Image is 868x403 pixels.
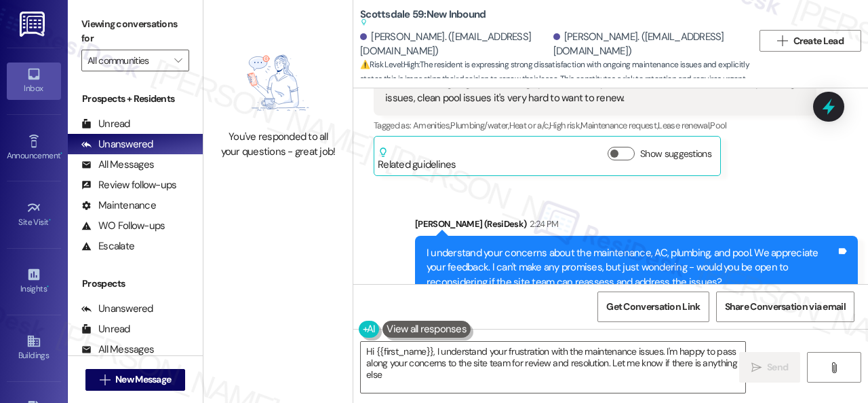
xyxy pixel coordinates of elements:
[100,374,110,385] i: 
[450,120,509,131] span: Plumbing/water ,
[49,215,51,225] span: •
[47,282,49,292] span: •
[378,147,456,172] div: Related guidelines
[81,343,154,357] div: All Messages
[81,158,154,172] div: All Messages
[751,362,762,373] i: 
[68,277,203,291] div: Prospects
[7,263,61,300] a: Insights •
[777,35,787,46] i: 
[81,239,134,253] div: Escalate
[81,198,156,213] div: Maintenance
[658,120,710,131] span: Lease renewal ,
[7,63,61,99] a: Inbox
[360,30,550,59] div: [PERSON_NAME]. ([EMAIL_ADDRESS][DOMAIN_NAME])
[415,217,858,236] div: [PERSON_NAME] (ResiDesk)
[81,137,153,152] div: Unanswered
[87,50,167,71] input: All communities
[360,58,753,116] span: : The resident is expressing strong dissatisfaction with ongoing maintenance issues and explicitl...
[509,120,549,131] span: Heat or a/c ,
[716,292,854,322] button: Share Conversation via email
[597,292,709,322] button: Get Conversation Link
[7,330,61,366] a: Buildings
[218,130,338,159] div: You've responded to all your questions - great job!
[829,362,839,373] i: 
[710,120,726,131] span: Pool
[725,300,846,314] span: Share Conversation via email
[427,246,836,290] div: I understand your concerns about the maintenance, AC, plumbing, and pool. We appreciate your feed...
[360,59,418,70] strong: ⚠️ Risk Level: High
[7,196,61,233] a: Site Visit •
[553,30,743,59] div: [PERSON_NAME]. ([EMAIL_ADDRESS][DOMAIN_NAME])
[374,116,816,135] div: Tagged as:
[115,372,171,387] span: New Message
[174,55,182,66] i: 
[793,34,844,48] span: Create Lead
[81,219,165,233] div: WO Follow-ups
[85,369,186,391] button: New Message
[759,30,861,52] button: Create Lead
[68,92,203,106] div: Prospects + Residents
[549,120,581,131] span: High risk ,
[767,360,788,374] span: Send
[81,178,176,192] div: Review follow-ups
[361,342,745,393] textarea: Hi {{first_name}}, I understand your frustration with the maintenance issues. I'm happy to pass a...
[606,300,700,314] span: Get Conversation Link
[81,302,153,316] div: Unanswered
[526,217,558,231] div: 2:24 PM
[580,120,658,131] span: Maintenance request ,
[640,147,711,161] label: Show suggestions
[60,149,62,158] span: •
[81,117,130,131] div: Unread
[360,7,486,30] b: Scottsdale 59: New Inbound
[20,12,47,37] img: ResiDesk Logo
[224,43,332,124] img: empty-state
[739,352,800,383] button: Send
[81,14,189,50] label: Viewing conversations for
[81,322,130,336] div: Unread
[413,120,451,131] span: Amenities ,
[385,76,795,105] div: With all the ongoing and recurring apartment complex maintenance issues, ac issues, plumbing issu...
